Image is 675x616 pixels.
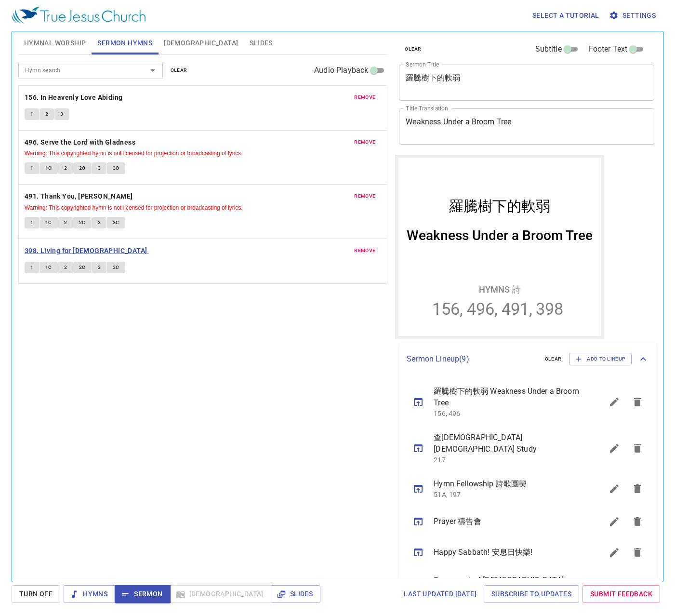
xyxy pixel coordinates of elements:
[25,136,135,148] b: 496. Serve the Lord with Gladness
[607,7,660,25] button: Settings
[12,7,146,24] img: True Jesus Church
[107,262,125,273] button: 3C
[400,585,480,603] a: Last updated [DATE]
[434,409,580,418] p: 156, 496
[30,218,33,227] span: 1
[348,92,381,103] button: remove
[405,45,422,54] span: clear
[348,245,381,256] button: remove
[73,262,92,273] button: 2C
[278,588,313,600] span: Slides
[404,588,476,600] span: Last updated [DATE]
[98,164,101,173] span: 3
[64,585,115,603] button: Hymns
[98,263,101,272] span: 3
[30,164,33,173] span: 1
[271,585,320,603] button: Slides
[25,262,39,273] button: 1
[165,65,193,76] button: clear
[434,575,580,586] span: Sacrament of [DEMOGRAPHIC_DATA]
[25,162,39,174] button: 1
[399,43,427,55] button: clear
[40,108,54,120] button: 2
[40,262,58,273] button: 1C
[25,245,147,257] b: 398. Living for [DEMOGRAPHIC_DATA]
[434,478,580,490] span: Hymn Fellowship 詩歌團契
[250,37,272,49] span: Slides
[113,164,119,173] span: 3C
[92,217,106,228] button: 3
[354,246,375,255] span: remove
[40,217,58,228] button: 1C
[113,263,119,272] span: 3C
[582,585,660,603] a: Submit Feedback
[58,162,73,174] button: 2
[171,66,187,75] span: clear
[395,155,604,339] iframe: from-child
[58,217,73,228] button: 2
[484,585,579,603] a: Subscribe to Updates
[71,588,107,600] span: Hymns
[146,64,159,77] button: Open
[348,136,381,148] button: remove
[79,164,86,173] span: 2C
[406,117,648,135] textarea: Weakness Under a Broom Tree
[79,218,86,227] span: 2C
[45,110,48,119] span: 2
[19,588,53,600] span: Turn Off
[113,218,119,227] span: 3C
[25,92,123,104] b: 156. In Heavenly Love Abiding
[25,92,124,104] button: 156. In Heavenly Love Abiding
[25,217,39,228] button: 1
[575,355,625,363] span: Add to Lineup
[434,516,580,527] span: Prayer 禱告會
[107,162,125,174] button: 3C
[434,490,580,499] p: 51A, 197
[354,192,375,201] span: remove
[406,73,648,92] textarea: 羅騰樹下的軟弱
[64,218,67,227] span: 2
[45,218,52,227] span: 1C
[611,10,656,22] span: Settings
[25,136,137,148] button: 496. Serve the Lord with Gladness
[539,353,568,365] button: clear
[12,585,60,603] button: Turn Off
[535,43,562,55] span: Subtitle
[348,190,381,202] button: remove
[590,588,652,600] span: Submit Feedback
[73,217,92,228] button: 2C
[354,93,375,102] span: remove
[73,162,92,174] button: 2C
[589,43,628,55] span: Footer Text
[45,164,52,173] span: 1C
[79,263,86,272] span: 2C
[491,588,571,600] span: Subscribe to Updates
[107,217,125,228] button: 3C
[545,355,562,363] span: clear
[122,588,162,600] span: Sermon
[434,547,580,558] span: Happy Sabbath! 安息日快樂!
[25,204,243,211] small: Warning: This copyrighted hymn is not licensed for projection or broadcasting of lyrics.
[92,262,106,273] button: 3
[24,37,86,49] span: Hymnal Worship
[399,343,657,375] div: Sermon Lineup(9)clearAdd to Lineup
[40,162,58,174] button: 1C
[529,7,603,25] button: Select a tutorial
[54,108,69,120] button: 3
[45,263,52,272] span: 1C
[569,353,632,365] button: Add to Lineup
[434,386,580,409] span: 羅騰樹下的軟弱 Weakness Under a Broom Tree
[30,263,33,272] span: 1
[64,263,67,272] span: 2
[115,585,170,603] button: Sermon
[97,37,152,49] span: Sermon Hymns
[25,150,243,157] small: Warning: This copyrighted hymn is not licensed for projection or broadcasting of lyrics.
[25,190,133,202] b: 491. Thank You, [PERSON_NAME]
[25,190,134,202] button: 491. Thank You, [PERSON_NAME]
[92,162,106,174] button: 3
